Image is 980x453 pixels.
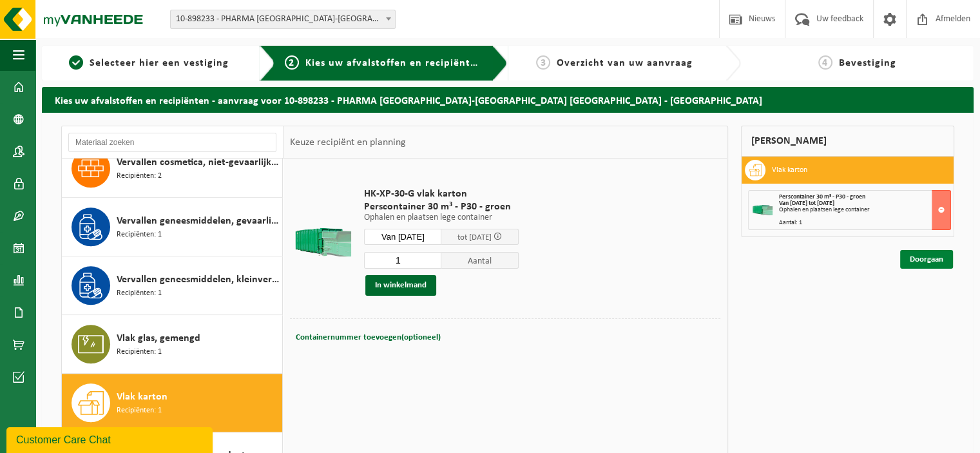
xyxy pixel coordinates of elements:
[117,170,162,182] span: Recipiënten: 2
[117,213,279,229] span: Vervallen geneesmiddelen, gevaarlijk (industrieel) in kleinverpakking
[90,58,229,68] span: Selecteer hier een vestiging
[441,252,519,269] span: Aantal
[117,229,162,241] span: Recipiënten: 1
[62,256,283,315] button: Vervallen geneesmiddelen, kleinverpakking, niet gevaarlijk (industrieel) Recipiënten: 1
[364,213,519,222] p: Ophalen en plaatsen lege container
[779,207,951,213] div: Ophalen en plaatsen lege container
[62,374,283,432] button: Vlak karton Recipiënten: 1
[818,55,832,70] span: 4
[117,346,162,358] span: Recipiënten: 1
[536,55,550,70] span: 3
[170,10,396,29] span: 10-898233 - PHARMA BELGIUM-BELMEDIS GRIMBERGEN - GRIMBERGEN
[557,58,693,68] span: Overzicht van uw aanvraag
[283,126,412,159] div: Keuze recipiënt en planning
[839,58,896,68] span: Bevestiging
[117,287,162,300] span: Recipiënten: 1
[779,200,834,207] strong: Van [DATE] tot [DATE]
[294,329,442,347] button: Containernummer toevoegen(optioneel)
[117,405,162,417] span: Recipiënten: 1
[365,275,436,296] button: In winkelmand
[779,220,951,226] div: Aantal: 1
[285,55,299,70] span: 2
[117,389,168,405] span: Vlak karton
[171,10,395,28] span: 10-898233 - PHARMA BELGIUM-BELMEDIS GRIMBERGEN - GRIMBERGEN
[42,87,974,112] h2: Kies uw afvalstoffen en recipiënten - aanvraag voor 10-898233 - PHARMA [GEOGRAPHIC_DATA]-[GEOGRAP...
[117,272,279,287] span: Vervallen geneesmiddelen, kleinverpakking, niet gevaarlijk (industrieel)
[117,331,200,346] span: Vlak glas, gemengd
[364,229,441,245] input: Selecteer datum
[117,155,279,170] span: Vervallen cosmetica, niet-gevaarlijk (industrieel) in kleinverpakking
[779,193,865,200] span: Perscontainer 30 m³ - P30 - groen
[741,126,955,157] div: [PERSON_NAME]
[48,55,249,71] a: 1Selecteer hier een vestiging
[62,139,283,198] button: Vervallen cosmetica, niet-gevaarlijk (industrieel) in kleinverpakking Recipiënten: 2
[68,133,276,152] input: Materiaal zoeken
[364,200,519,213] span: Perscontainer 30 m³ - P30 - groen
[457,233,492,242] span: tot [DATE]
[6,425,215,453] iframe: chat widget
[772,160,807,180] h3: Vlak karton
[305,58,483,68] span: Kies uw afvalstoffen en recipiënten
[62,315,283,374] button: Vlak glas, gemengd Recipiënten: 1
[900,250,953,269] a: Doorgaan
[296,333,441,342] span: Containernummer toevoegen(optioneel)
[69,55,83,70] span: 1
[62,198,283,256] button: Vervallen geneesmiddelen, gevaarlijk (industrieel) in kleinverpakking Recipiënten: 1
[364,188,519,200] span: HK-XP-30-G vlak karton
